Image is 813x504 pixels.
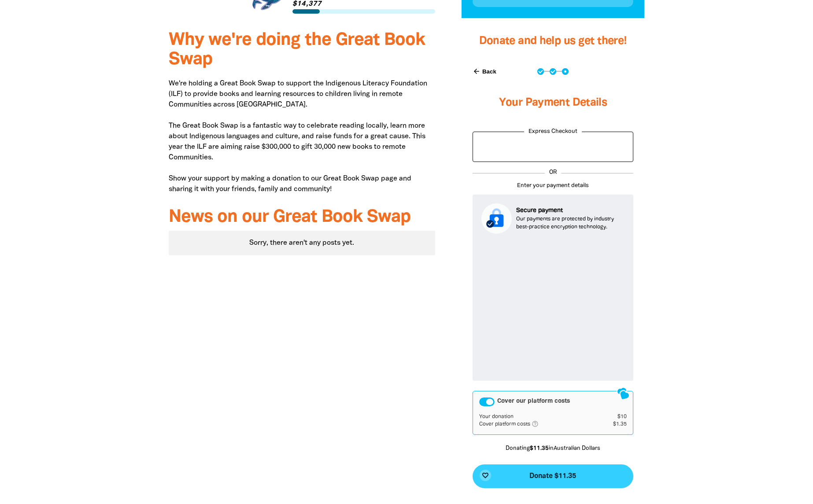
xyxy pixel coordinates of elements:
div: Paginated content [169,231,435,255]
td: $1.35 [599,420,627,428]
i: favorite_border [482,472,489,479]
h3: Your Payment Details [473,85,633,121]
td: Cover platform costs [479,420,599,428]
i: help_outlined [532,420,546,427]
p: Donating in Australian Dollars [473,445,633,453]
span: Donate $11.35 [529,473,576,480]
iframe: PayPal-paypal [477,136,628,156]
h3: News on our Great Book Swap [169,208,435,227]
td: Your donation [479,413,599,420]
p: We're holding a Great Book Swap to support the Indigenous Literacy Foundation (ILF) to provide bo... [169,78,435,195]
p: Enter your payment details [473,182,633,191]
button: Navigate to step 1 of 3 to enter your donation amount [537,68,544,75]
button: Navigate to step 2 of 3 to enter your details [550,68,556,75]
button: Navigate to step 3 of 3 to enter your payment details [562,68,569,75]
button: Cover our platform costs [479,397,495,406]
p: OR [545,169,561,177]
button: favorite_borderDonate $11.35 [473,464,633,488]
div: Sorry, there aren't any posts yet. [169,231,435,255]
span: Why we're doing the Great Book Swap [169,32,425,68]
button: Back [469,64,500,79]
i: arrow_back [473,67,480,75]
p: Secure payment [516,206,625,215]
span: Donate and help us get there! [479,36,627,46]
legend: Express Checkout [524,128,582,136]
p: Our payments are protected by industry best-practice encryption technology. [516,215,625,231]
td: $10 [599,413,627,420]
iframe: Secure payment input frame [480,241,626,374]
b: $11.35 [530,446,549,451]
